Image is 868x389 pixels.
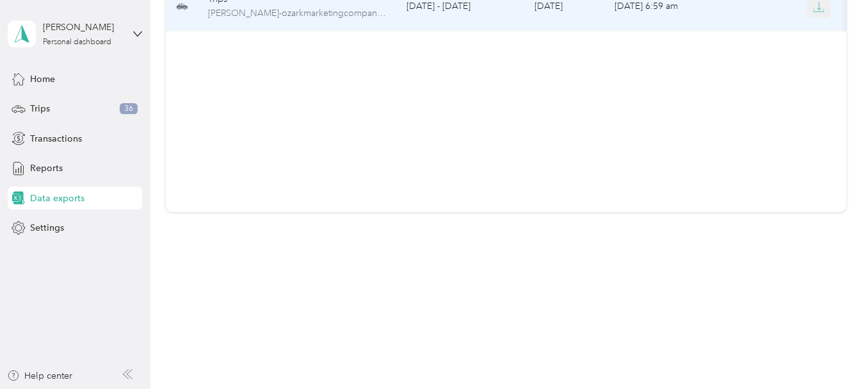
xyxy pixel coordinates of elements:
[43,21,123,34] div: [PERSON_NAME]
[30,192,84,205] span: Data exports
[30,221,64,235] span: Settings
[208,6,386,21] span: beverly-ozarkmarketingcompany.com-trips-selected-2.csv
[30,132,82,145] span: Transactions
[30,161,63,175] span: Reports
[120,103,138,115] span: 36
[30,72,55,86] span: Home
[30,102,50,115] span: Trips
[43,38,111,46] div: Personal dashboard
[7,369,72,383] button: Help center
[796,317,868,389] iframe: Everlance-gr Chat Button Frame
